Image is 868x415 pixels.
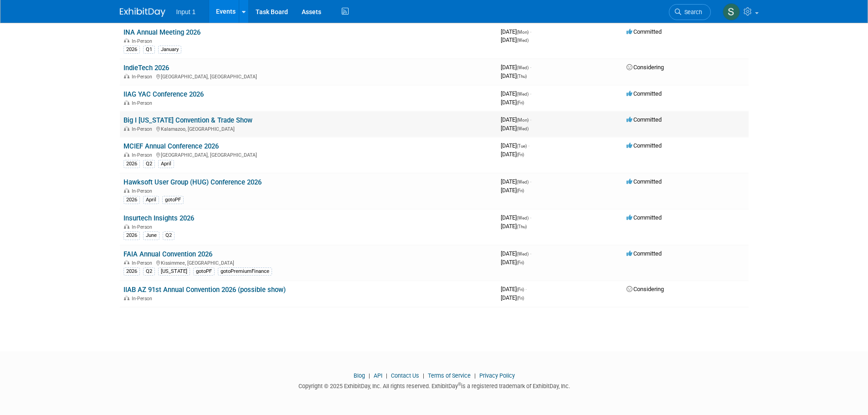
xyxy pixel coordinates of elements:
a: Hawksoft User Group (HUG) Conference 2026 [123,178,262,186]
img: In-Person Event [124,38,129,43]
span: | [472,372,478,379]
img: In-Person Event [124,224,129,229]
div: gotoPF [193,267,215,276]
span: (Fri) [517,152,524,157]
span: (Wed) [517,126,529,131]
div: gotoPremiumFinance [218,267,272,276]
span: - [530,250,531,257]
span: In-Person [132,296,155,302]
span: (Mon) [517,118,529,123]
a: FAIA Annual Convention 2026 [123,250,212,258]
img: In-Person Event [124,152,129,157]
a: Search [669,4,711,20]
span: (Wed) [517,251,529,256]
span: (Wed) [517,215,529,220]
div: Kalamazoo, [GEOGRAPHIC_DATA] [123,125,493,132]
span: - [525,286,527,292]
a: API [374,372,382,379]
span: [DATE] [501,99,524,106]
span: In-Person [132,126,155,132]
span: [DATE] [501,28,531,35]
span: In-Person [132,260,155,266]
span: Search [681,9,702,15]
span: (Fri) [517,188,524,193]
div: Q2 [143,160,155,168]
a: Insurtech Insights 2026 [123,214,194,222]
span: Considering [627,286,664,292]
span: Committed [627,28,662,35]
span: In-Person [132,100,155,106]
a: MCIEF Annual Conference 2026 [123,142,219,150]
a: Blog [354,372,365,379]
span: Committed [627,178,662,185]
span: (Wed) [517,65,529,70]
span: | [421,372,426,379]
span: Committed [627,116,662,123]
a: Contact Us [391,372,419,379]
span: - [530,90,531,97]
span: (Fri) [517,100,524,105]
div: January [158,46,181,54]
span: (Thu) [517,224,527,229]
sup: ® [458,382,461,387]
span: Considering [627,64,664,71]
span: - [530,64,531,71]
img: In-Person Event [124,100,129,105]
img: In-Person Event [124,74,129,78]
div: gotoPF [162,196,184,204]
span: [DATE] [501,64,531,71]
img: ExhibitDay [120,8,165,17]
span: Committed [627,90,662,97]
img: In-Person Event [124,296,129,300]
div: [US_STATE] [158,267,190,276]
a: IIAG YAC Conference 2026 [123,90,204,98]
span: | [366,372,372,379]
span: [DATE] [501,72,527,79]
div: 2026 [123,267,140,276]
a: IIAB AZ 91st Annual Convention 2026 (possible show) [123,286,286,294]
span: (Wed) [517,38,529,43]
span: [DATE] [501,223,527,230]
span: [DATE] [501,187,524,194]
span: (Fri) [517,296,524,301]
img: In-Person Event [124,188,129,193]
div: [GEOGRAPHIC_DATA], [GEOGRAPHIC_DATA] [123,72,493,80]
span: In-Person [132,38,155,44]
span: | [384,372,390,379]
span: (Fri) [517,287,524,292]
span: Committed [627,250,662,257]
span: (Mon) [517,30,529,35]
span: [DATE] [501,250,531,257]
div: 2026 [123,196,140,204]
img: In-Person Event [124,260,129,265]
div: 2026 [123,160,140,168]
div: Q1 [143,46,155,54]
div: April [143,196,159,204]
span: In-Person [132,188,155,194]
div: Kissimmee, [GEOGRAPHIC_DATA] [123,259,493,266]
div: [GEOGRAPHIC_DATA], [GEOGRAPHIC_DATA] [123,151,493,158]
span: (Wed) [517,92,529,97]
span: [DATE] [501,214,531,221]
span: In-Person [132,74,155,80]
span: [DATE] [501,178,531,185]
span: (Wed) [517,179,529,184]
a: IndieTech 2026 [123,64,169,72]
a: Terms of Service [428,372,471,379]
span: In-Person [132,152,155,158]
span: Committed [627,142,662,149]
span: Input 1 [176,8,196,15]
span: [DATE] [501,125,529,132]
div: Q2 [143,267,155,276]
div: Q2 [163,231,175,240]
a: Big I [US_STATE] Convention & Trade Show [123,116,252,124]
span: - [530,116,531,123]
a: INA Annual Meeting 2026 [123,28,200,36]
div: June [143,231,159,240]
span: [DATE] [501,36,529,43]
span: - [530,28,531,35]
span: - [530,214,531,221]
span: [DATE] [501,142,529,149]
img: In-Person Event [124,126,129,131]
span: (Fri) [517,260,524,265]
